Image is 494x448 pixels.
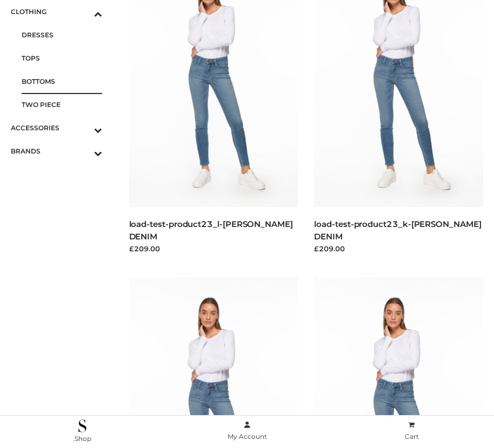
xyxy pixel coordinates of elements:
[22,75,102,88] span: BOTTOMS
[329,419,494,443] a: Cart
[129,243,298,254] div: £209.00
[22,29,102,41] span: DRESSES
[11,145,102,157] span: BRANDS
[22,70,102,93] a: BOTTOMS
[11,116,102,139] a: ACCESSORIESToggle Submenu
[11,5,102,18] span: CLOTHING
[11,139,102,163] a: BRANDSToggle Submenu
[22,46,102,70] a: TOPS
[73,434,91,443] span: .Shop
[129,219,293,242] a: load-test-product23_l-[PERSON_NAME] DENIM
[64,116,102,139] button: Toggle Submenu
[11,122,102,134] span: ACCESSORIES
[228,432,267,440] span: My Account
[314,243,483,254] div: £209.00
[78,419,86,432] img: .Shop
[22,98,102,111] span: TWO PIECE
[22,23,102,46] a: DRESSES
[22,52,102,64] span: TOPS
[405,432,419,440] span: Cart
[165,419,330,443] a: My Account
[314,219,481,242] a: load-test-product23_k-[PERSON_NAME] DENIM
[64,139,102,163] button: Toggle Submenu
[22,93,102,116] a: TWO PIECE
